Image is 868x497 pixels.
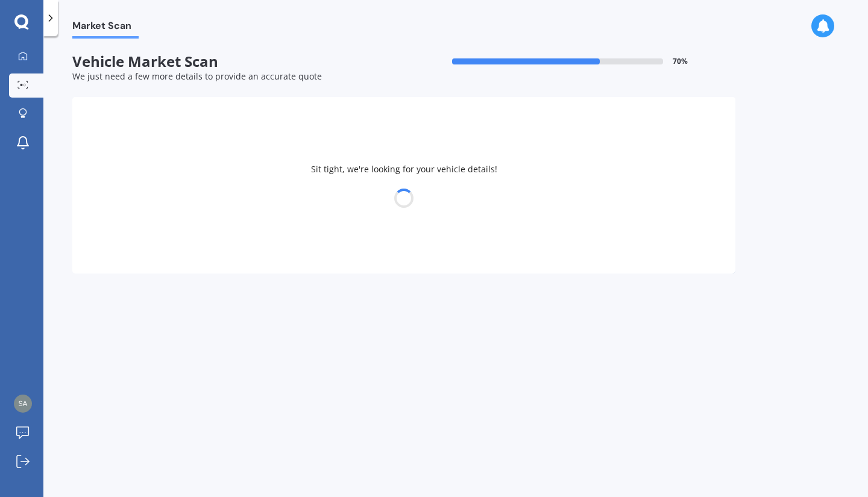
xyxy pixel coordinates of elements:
div: Sit tight, we're looking for your vehicle details! [72,97,735,274]
span: We just need a few more details to provide an accurate quote [72,70,322,82]
span: Market Scan [72,20,139,36]
img: ba9c9eb46665578886429bcedbec866b [14,395,32,413]
span: Vehicle Market Scan [72,53,404,70]
span: 70 % [673,57,688,66]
